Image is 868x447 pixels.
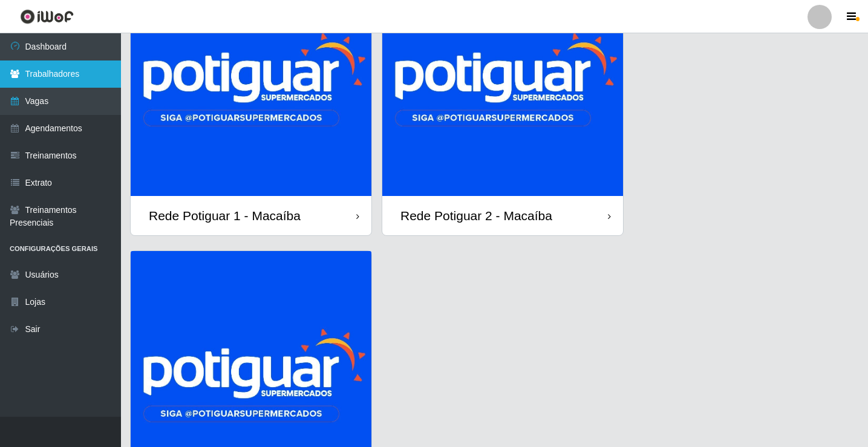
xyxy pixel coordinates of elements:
[400,208,552,223] div: Rede Potiguar 2 - Macaíba
[149,208,301,223] div: Rede Potiguar 1 - Macaíba
[20,9,74,24] img: CoreUI Logo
